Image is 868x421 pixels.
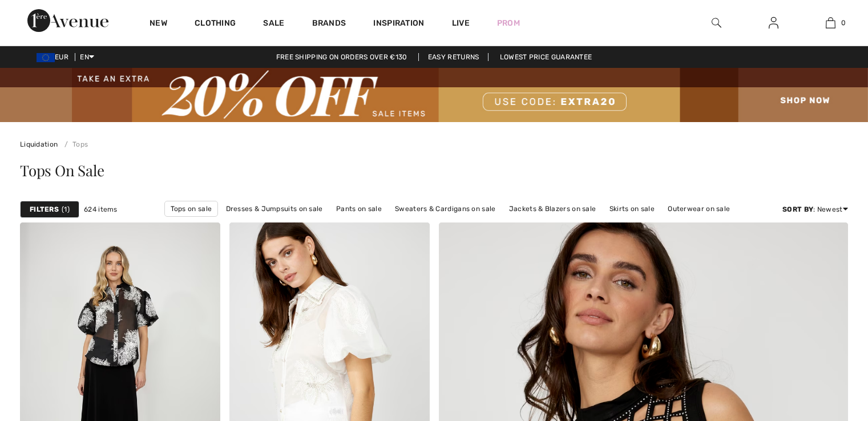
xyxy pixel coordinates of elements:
span: 624 items [84,204,118,214]
img: search the website [712,16,721,30]
span: EUR [37,53,73,61]
a: Sweaters & Cardigans on sale [389,201,501,216]
img: My Info [769,16,778,30]
a: Skirts on sale [604,201,660,216]
a: Free shipping on orders over €130 [267,53,417,61]
a: Prom [497,17,520,29]
img: Euro [37,53,55,62]
div: : Newest [782,204,848,214]
a: Outerwear on sale [662,201,736,216]
a: Tops on sale [164,201,219,217]
a: Clothing [195,18,236,30]
span: Inspiration [373,18,424,30]
a: Live [452,17,470,29]
iframe: Opens a widget where you can find more information [795,335,857,364]
a: Dresses & Jumpsuits on sale [220,201,329,216]
span: EN [80,53,94,61]
a: Sale [263,18,284,30]
strong: Filters [30,204,59,214]
a: Lowest Price Guarantee [491,53,601,61]
a: Easy Returns [418,53,489,61]
span: 1 [62,204,70,214]
img: 1ère Avenue [27,9,108,32]
a: Sign In [760,16,788,30]
a: Brands [312,18,346,30]
a: 0 [802,16,858,30]
a: Jackets & Blazers on sale [503,201,602,216]
span: Tops On Sale [20,160,104,180]
a: Pants on sale [330,201,387,216]
strong: Sort By [782,205,813,213]
span: 0 [841,18,846,28]
img: My Bag [826,16,835,30]
a: Tops [60,140,88,148]
a: Liquidation [20,140,58,148]
a: New [150,18,167,30]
